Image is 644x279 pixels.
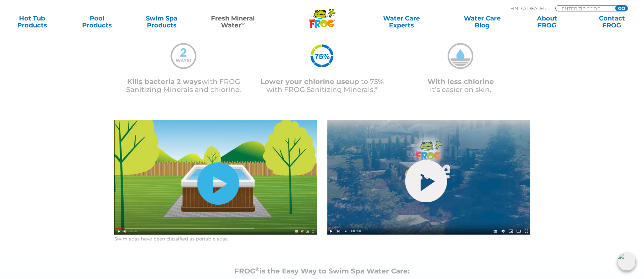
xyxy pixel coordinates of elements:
img: icon-atease-75percent-less [309,43,335,69]
p: Swim spas have been classified as portable spas. [114,236,317,241]
a: AboutFROG [522,15,572,29]
p: it’s easier on skin. [391,78,530,94]
p: with FROG Sanitizing Minerals and chlorine. [114,78,253,94]
a: Water CareBlog [457,15,508,29]
a: Fresh MineralWater∞ [201,15,264,29]
span: Lower your chlorine use [261,77,350,86]
img: openIcon [618,253,636,271]
img: @ease-swim-spa-video-cover [327,120,530,235]
input: Zip Code Form [561,6,608,11]
strong: FROG is the Easy Way to Swim Spa Water Care: [235,267,409,275]
p: Find A Dealer [510,5,546,11]
p: up to 75% with FROG Sanitizing Minerals.* [253,78,391,94]
a: Hot TubProducts [7,15,58,29]
sup: ∞ [241,20,245,26]
span: With less chlorine [427,77,494,86]
a: PoolProducts [72,15,122,29]
sup: ® [255,266,259,272]
img: fmw-hot-tub-cover-1 [114,120,317,235]
span: Kills bacteria 2 ways [127,77,202,86]
img: mineral-water-less-chlorine [448,43,474,69]
img: mineral-water-2-ways [170,43,196,69]
input: GO [615,6,628,11]
a: Water CareExperts [361,15,442,29]
a: Swim SpaProducts [136,15,187,29]
a: ContactFROG [586,15,637,29]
